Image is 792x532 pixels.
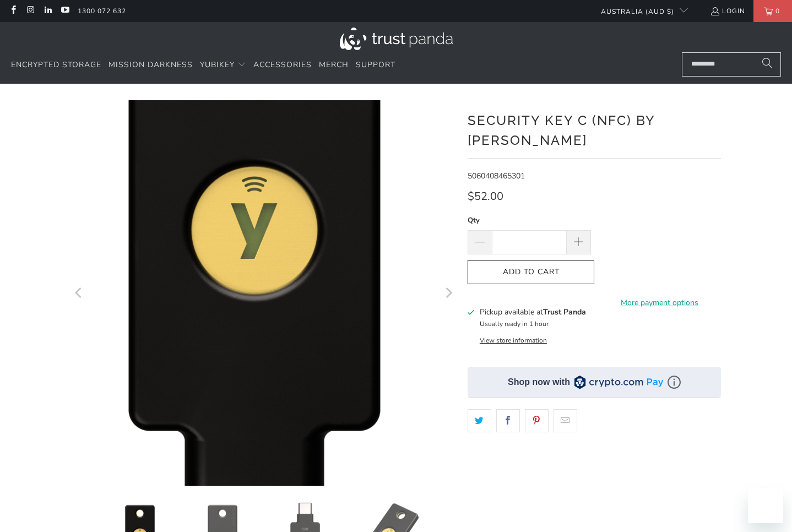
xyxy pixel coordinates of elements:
label: Qty [468,214,591,226]
a: Encrypted Storage [11,52,101,78]
img: Trust Panda Australia [340,28,453,50]
span: Encrypted Storage [11,59,101,70]
button: Previous [70,100,88,486]
span: Accessories [253,59,312,70]
span: Merch [319,59,349,70]
a: 1300 072 632 [78,5,126,17]
a: Trust Panda Australia on YouTube [60,7,69,15]
span: YubiKey [200,59,235,70]
span: 5060408465301 [468,171,525,181]
h1: Security Key C (NFC) by [PERSON_NAME] [468,108,721,150]
summary: YubiKey [200,52,246,78]
button: Add to Cart [468,260,594,285]
span: $52.00 [468,189,503,204]
a: Trust Panda Australia on Facebook [8,7,18,15]
a: Login [710,5,745,17]
a: Share this on Facebook [496,409,520,432]
a: Security Key C (NFC) by Yubico - Trust Panda [71,100,457,486]
a: Mission Darkness [109,52,193,78]
a: More payment options [598,297,721,309]
a: Trust Panda Australia on Instagram [25,7,35,15]
span: Mission Darkness [109,59,193,70]
a: Share this on Twitter [468,409,491,432]
a: Merch [319,52,349,78]
span: Support [356,59,395,70]
iframe: Button to launch messaging window [748,488,783,523]
a: Trust Panda Australia on LinkedIn [43,7,52,15]
a: Share this on Pinterest [525,409,549,432]
nav: Translation missing: en.navigation.header.main_nav [11,52,395,78]
a: Email this to a friend [554,409,577,432]
button: Next [440,100,457,486]
a: Accessories [253,52,312,78]
span: Add to Cart [479,268,583,277]
button: Search [753,52,781,77]
button: View store information [480,336,547,345]
small: Usually ready in 1 hour [480,319,549,328]
div: Shop now with [508,376,570,388]
input: Search... [682,52,781,77]
h3: Pickup available at [480,306,586,318]
b: Trust Panda [543,307,586,317]
a: Support [356,52,395,78]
